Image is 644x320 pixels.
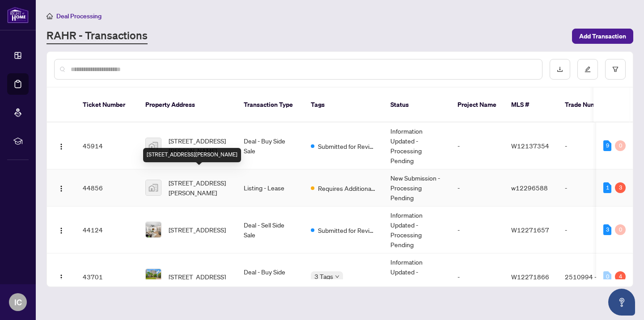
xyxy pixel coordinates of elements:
button: Logo [54,181,68,195]
th: Tags [304,88,383,122]
div: 0 [603,271,611,282]
td: New Submission - Processing Pending [383,169,450,206]
td: - [558,206,620,253]
span: home [47,13,53,19]
img: Logo [58,185,65,192]
th: Trade Number [558,88,620,122]
td: Listing - Lease [237,169,304,206]
td: Deal - Buy Side Sale [237,253,304,300]
th: Status [383,88,450,122]
img: Logo [58,227,65,234]
span: [STREET_ADDRESS][PERSON_NAME] [169,178,229,198]
th: Transaction Type [237,88,304,122]
a: RAHR - Transactions [47,28,148,44]
td: Information Updated - Processing Pending [383,122,450,169]
div: 3 [603,224,611,235]
span: [STREET_ADDRESS][PERSON_NAME] [169,136,229,156]
span: edit [585,66,591,72]
th: MLS # [504,88,558,122]
button: Open asap [608,289,635,316]
td: - [450,169,504,206]
span: [STREET_ADDRESS] [169,272,226,282]
span: W12137354 [511,142,549,150]
span: 3 Tags [314,271,333,282]
span: [STREET_ADDRESS] [169,225,226,235]
td: - [558,169,620,206]
span: IC [14,296,22,308]
td: - [450,122,504,169]
div: 9 [603,140,611,151]
img: thumbnail-img [146,138,161,153]
td: - [558,122,620,169]
div: [STREET_ADDRESS][PERSON_NAME] [143,148,241,162]
img: thumbnail-img [146,180,161,195]
span: filter [612,66,619,72]
td: Information Updated - Processing Pending [383,206,450,253]
th: Project Name [450,88,504,122]
td: Deal - Buy Side Sale [237,122,304,169]
td: 44856 [76,169,138,206]
td: 2510994 - FT [558,253,620,300]
span: download [557,66,563,72]
div: 0 [615,140,626,151]
span: W12271866 [511,273,549,281]
button: Logo [54,269,68,284]
button: Add Transaction [572,29,633,44]
div: 1 [603,182,611,193]
img: thumbnail-img [146,222,161,237]
img: thumbnail-img [146,269,161,284]
th: Ticket Number [76,88,138,122]
span: Submitted for Review [318,225,376,235]
td: - [450,253,504,300]
img: logo [7,7,29,23]
button: Logo [54,223,68,237]
button: filter [605,59,626,80]
span: Add Transaction [579,29,626,43]
td: 44124 [76,206,138,253]
span: Requires Additional Docs [318,183,376,193]
div: 4 [615,271,626,282]
button: download [550,59,570,80]
button: edit [577,59,598,80]
img: Logo [58,274,65,281]
span: down [335,274,339,279]
td: 45914 [76,122,138,169]
img: Logo [58,143,65,150]
span: Deal Processing [56,12,102,20]
span: w12296588 [511,184,548,192]
td: Deal - Sell Side Sale [237,206,304,253]
td: - [450,206,504,253]
button: Logo [54,139,68,153]
span: Submitted for Review [318,141,376,151]
th: Property Address [138,88,237,122]
div: 3 [615,182,626,193]
div: 0 [615,224,626,235]
td: 43701 [76,253,138,300]
span: W12271657 [511,226,549,234]
td: Information Updated - Processing Pending [383,253,450,300]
